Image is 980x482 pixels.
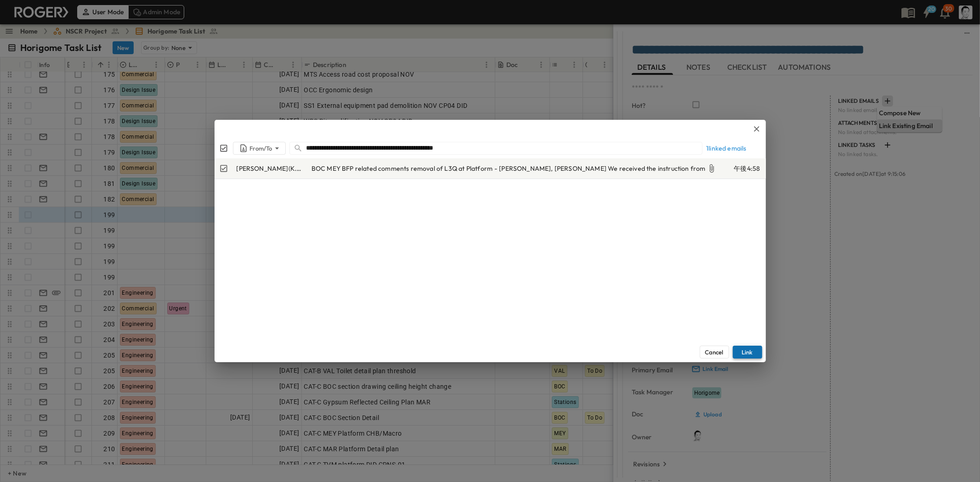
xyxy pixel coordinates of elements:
div: 1 linked emails [706,144,762,153]
button: Link [733,346,762,359]
button: person-filter [233,142,286,155]
p: 午後4:58 [722,164,760,173]
span: - [494,164,497,173]
a: [PERSON_NAME](K.HORIGOME)BOC MEY BFP related comments removal of L3Q at Platform -[PERSON_NAME], ... [215,158,766,179]
div: From/To [235,141,284,155]
span: BOC MEY BFP related comments removal of L3Q at Platform [312,164,493,173]
button: Cancel [700,346,729,359]
p: [PERSON_NAME](K.HORIGOME) [237,164,304,173]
